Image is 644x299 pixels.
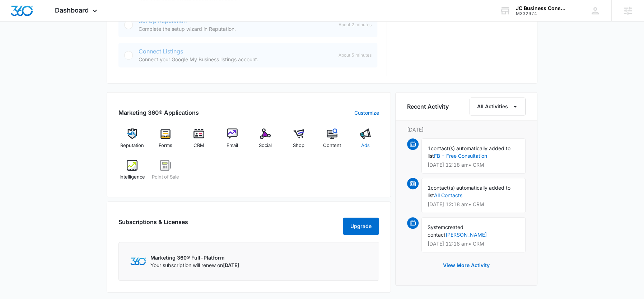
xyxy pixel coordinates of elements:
[118,108,199,117] h2: Marketing 360® Applications
[218,128,246,154] a: Email
[293,142,304,149] span: Shop
[185,128,213,154] a: CRM
[159,142,172,149] span: Forms
[470,98,526,115] button: All Activities
[428,185,510,198] span: contact(s) automatically added to list
[343,218,379,235] button: Upgrade
[118,128,146,154] a: Reputation
[351,128,379,154] a: Ads
[150,261,239,269] p: Your subscription will renew on
[55,6,89,14] span: Dashboard
[428,202,519,207] p: [DATE] 12:18 am • CRM
[434,192,462,198] a: All Contacts
[120,142,144,149] span: Reputation
[118,218,188,232] h2: Subscriptions & Licenses
[118,160,146,186] a: Intelligence
[339,22,372,28] span: About 2 minutes
[428,241,519,246] p: [DATE] 12:18 am • CRM
[152,174,179,181] span: Point of Sale
[150,254,239,261] p: Marketing 360® Full-Platform
[516,5,568,11] div: account name
[139,25,333,33] p: Complete the setup wizard in Reputation.
[152,128,179,154] a: Forms
[120,174,145,181] span: Intelligence
[428,162,519,167] p: [DATE] 12:18 am • CRM
[428,145,510,159] span: contact(s) automatically added to list
[130,257,146,265] img: Marketing 360 Logo
[318,128,346,154] a: Content
[436,257,497,274] button: View More Activity
[259,142,272,149] span: Social
[354,109,379,117] a: Customize
[407,102,449,111] h6: Recent Activity
[227,142,238,149] span: Email
[339,52,372,58] span: About 5 minutes
[152,160,179,186] a: Point of Sale
[434,153,487,159] a: FB - Free Consultation
[193,142,204,149] span: CRM
[407,126,526,133] p: [DATE]
[428,185,431,191] span: 1
[361,142,370,149] span: Ads
[428,145,431,151] span: 1
[285,128,313,154] a: Shop
[428,224,463,238] span: created contact
[323,142,341,149] span: Content
[252,128,279,154] a: Social
[223,262,239,268] span: [DATE]
[445,232,487,238] a: [PERSON_NAME]
[516,11,568,16] div: account id
[139,56,333,63] p: Connect your Google My Business listings account.
[428,224,445,230] span: System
